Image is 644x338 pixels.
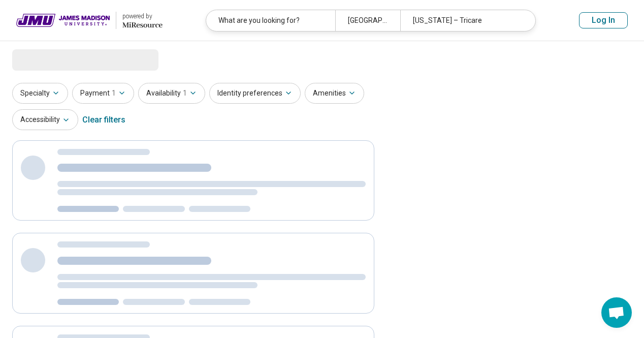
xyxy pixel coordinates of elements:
button: Log In [579,12,628,28]
button: Payment1 [72,83,134,104]
span: 1 [112,88,116,99]
div: [GEOGRAPHIC_DATA], [GEOGRAPHIC_DATA] [335,10,400,31]
button: Amenities [305,83,364,104]
div: Clear filters [82,108,125,132]
button: Identity preferences [209,83,301,104]
button: Availability1 [138,83,205,104]
img: James Madison University [16,8,110,33]
span: Loading... [12,49,98,70]
span: 1 [183,88,187,99]
div: [US_STATE] – Tricare [400,10,529,31]
div: What are you looking for? [206,10,335,31]
div: powered by [122,12,163,21]
div: Open chat [601,297,632,328]
button: Specialty [12,83,68,104]
button: Accessibility [12,109,78,130]
a: James Madison Universitypowered by [16,8,163,33]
